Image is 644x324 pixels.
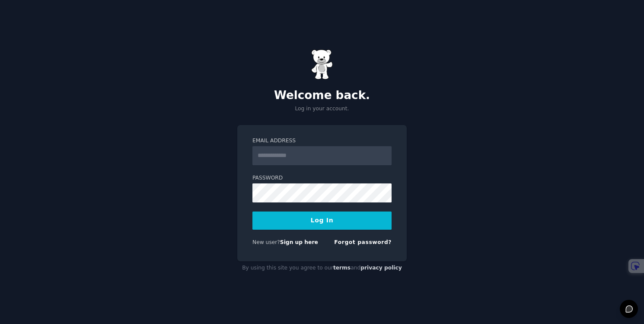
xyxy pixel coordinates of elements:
p: Log in your account. [237,105,407,113]
label: Password [252,174,392,182]
a: Sign up here [280,239,318,245]
span: New user? [252,239,280,245]
a: Forgot password? [334,239,392,245]
label: Email Address [252,137,392,145]
a: terms [333,265,351,271]
a: privacy policy [360,265,402,271]
img: Gummy Bear [311,49,333,80]
h2: Welcome back. [237,89,407,103]
div: By using this site you agree to our and [237,261,407,275]
button: Log In [252,212,392,230]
